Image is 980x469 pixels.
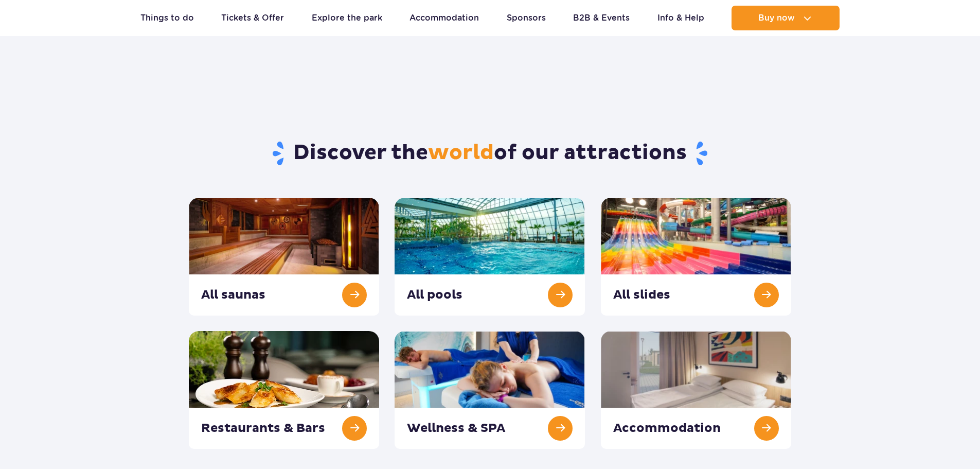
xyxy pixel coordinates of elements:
a: B2B & Events [573,6,630,30]
a: Tickets & Offer [221,6,284,30]
a: Sponsors [507,6,546,30]
button: Buy now [732,6,840,30]
a: Info & Help [657,6,704,30]
a: Accommodation [409,6,479,30]
span: Buy now [758,13,795,23]
span: world [428,140,494,166]
a: Things to do [140,6,194,30]
a: Explore the park [312,6,382,30]
h1: Discover the of our attractions [189,140,791,167]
